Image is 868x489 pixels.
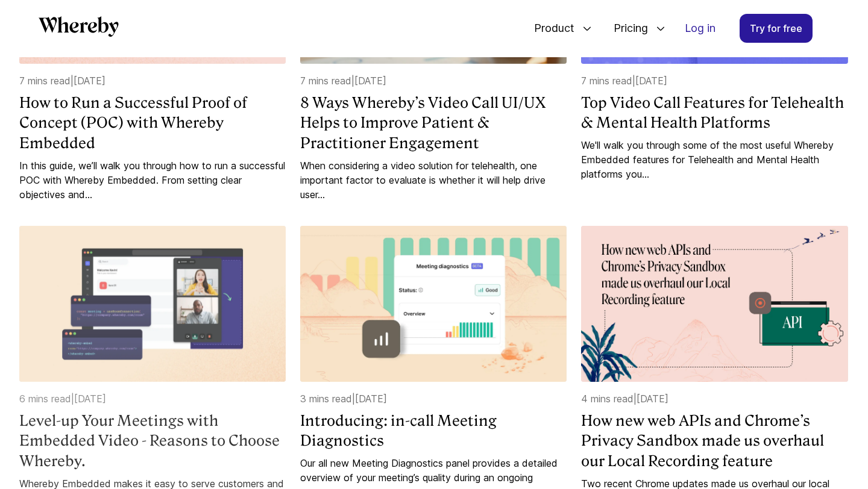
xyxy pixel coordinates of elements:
[300,391,567,406] p: 3 mins read | [DATE]
[581,73,848,88] p: 7 mins read | [DATE]
[300,456,567,485] a: Our all new Meeting Diagnostics panel provides a detailed overview of your meeting’s quality duri...
[39,16,119,37] svg: Whereby
[19,411,286,472] a: Level-up Your Meetings with Embedded Video - Reasons to Choose Whereby.
[675,14,725,42] a: Log in
[19,391,286,406] p: 6 mins read | [DATE]
[581,391,848,406] p: 4 mins read | [DATE]
[740,14,813,43] a: Try for free
[300,158,567,202] a: When considering a video solution for telehealth, one important factor to evaluate is whether it ...
[300,411,567,451] a: Introducing: in-call Meeting Diagnostics
[300,73,567,88] p: 7 mins read | [DATE]
[19,158,286,202] a: In this guide, we’ll walk you through how to run a successful POC with Whereby Embedded. From set...
[581,138,848,181] a: We'll walk you through some of the most useful Whereby Embedded features for Telehealth and Menta...
[39,16,119,41] a: Whereby
[522,8,577,48] span: Product
[300,93,567,154] a: 8 Ways Whereby’s Video Call UI/UX Helps to Improve Patient & Practitioner Engagement
[602,8,651,48] span: Pricing
[581,411,848,472] a: How new web APIs and Chrome’s Privacy Sandbox made us overhaul our Local Recording feature
[581,93,848,133] a: Top Video Call Features for Telehealth & Mental Health Platforms
[19,73,286,88] p: 7 mins read | [DATE]
[19,93,286,154] a: How to Run a Successful Proof of Concept (POC) with Whereby Embedded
